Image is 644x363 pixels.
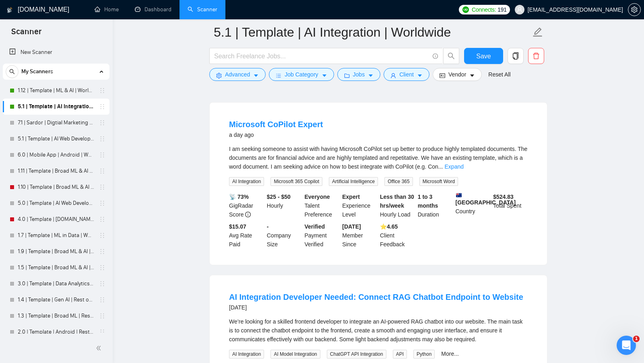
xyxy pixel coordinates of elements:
span: search [6,69,18,74]
a: 1.10 | Template | Broad ML & AI | Worldwide [18,179,94,195]
span: holder [99,200,105,206]
b: $25 - $50 [267,194,291,200]
span: search [444,52,459,60]
span: I am seeking someone to assist with having Microsoft CoPilot set up better to produce highly temp... [229,146,527,170]
span: Connects: [472,5,496,14]
button: settingAdvancedcaret-down [209,68,266,81]
span: Vendor [448,70,466,79]
span: holder [99,168,105,174]
iframe: Intercom live chat [617,336,636,355]
button: delete [528,48,544,64]
span: Artificial Intelligence [329,177,378,186]
span: user [390,72,396,78]
a: 1.9 | Template | Broad ML & AI | Rest of the World [18,243,94,260]
b: [DATE] [342,223,361,230]
div: Company Size [265,222,303,249]
a: dashboardDashboard [135,6,171,13]
img: upwork-logo.png [462,6,469,13]
span: ... [438,163,443,170]
div: Hourly [265,192,303,219]
span: holder [99,120,105,126]
div: a day ago [229,130,323,140]
span: caret-down [469,72,475,78]
b: - [267,223,269,230]
button: barsJob Categorycaret-down [269,68,334,81]
div: Payment Verified [303,222,341,249]
button: idcardVendorcaret-down [433,68,482,81]
li: New Scanner [3,44,109,60]
span: holder [99,216,105,223]
div: Total Spent [491,192,529,219]
span: holder [99,184,105,190]
span: ChatGPT API Integration [327,350,386,359]
button: search [6,65,19,78]
span: Python [413,350,435,359]
div: Avg Rate Paid [227,222,265,249]
img: 🇦🇺 [456,192,462,198]
span: 1 [633,336,640,342]
div: Member Since [341,222,378,249]
span: Scanner [5,26,48,43]
a: 1.12 | Template | ML & AI | Worldwide [18,82,94,99]
span: caret-down [253,72,259,78]
a: 1.11 | Template | Broad ML & AI | [GEOGRAPHIC_DATA] Only [18,163,94,179]
span: Microsoft 365 Copilot [270,177,322,186]
span: edit [533,27,543,37]
a: 7.1 | Sardor | Digtial Marketing PPC | Worldwide [18,115,94,131]
span: Office 365 [384,177,413,186]
img: logo [7,4,12,16]
div: Experience Level [341,192,378,219]
a: searchScanner [188,6,217,13]
div: Country [454,192,492,219]
span: My Scanners [21,64,53,80]
div: We’re looking for a skilled frontend developer to integrate an AI-powered RAG chatbot into our we... [229,317,528,344]
span: holder [99,280,105,287]
b: [GEOGRAPHIC_DATA] [456,192,516,206]
div: Talent Preference [303,192,341,219]
span: holder [99,152,105,158]
span: holder [99,329,105,335]
a: 5.1 | Template | AI Integration | Worldwide [18,99,94,115]
a: 1.3 | Template | Broad ML | Rest of the World [18,308,94,324]
span: caret-down [417,72,423,78]
a: homeHome [95,6,119,13]
button: Save [464,48,503,64]
span: info-circle [245,212,251,217]
span: info-circle [433,54,438,59]
a: Reset All [488,70,510,79]
a: More... [441,351,459,357]
a: 6.0 | Mobile App | Android | Worldwide [18,147,94,163]
div: Client Feedback [378,222,416,249]
button: userClientcaret-down [384,68,429,81]
a: 1.5 | Template | Broad ML & AI | Big 5 [18,260,94,276]
span: AI Integration [229,177,264,186]
a: 3.0 | Template | Data Analytics | World Wide [18,276,94,292]
b: 1 to 3 months [418,194,438,209]
span: holder [99,297,105,303]
span: copy [508,52,523,60]
span: Advanced [225,70,250,79]
a: setting [628,6,641,13]
span: holder [99,87,105,94]
span: Jobs [353,70,365,79]
a: New Scanner [9,44,103,60]
div: [DATE] [229,303,523,312]
a: AI Integration Developer Needed: Connect RAG Chatbot Endpoint to Website [229,293,523,301]
a: 1.7 | Template | ML in Data | Worldwide [18,227,94,243]
button: copy [508,48,524,64]
b: $ 524.83 [493,194,514,200]
a: Expand [445,163,464,170]
span: caret-down [322,72,327,78]
b: Verified [305,223,325,230]
span: delete [528,52,544,60]
a: 1.4 | Template | Gen AI | Rest of the World [18,292,94,308]
b: Expert [342,194,360,200]
div: Hourly Load [378,192,416,219]
span: user [517,7,522,12]
button: search [443,48,459,64]
span: setting [216,72,222,78]
span: holder [99,232,105,239]
span: holder [99,264,105,271]
span: Job Category [285,70,318,79]
span: AI Model Integration [270,350,320,359]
